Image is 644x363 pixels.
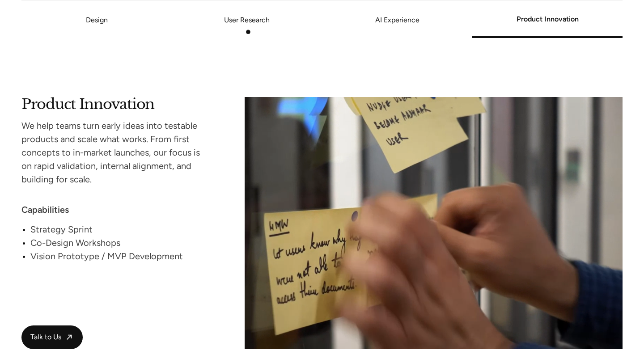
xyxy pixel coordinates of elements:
[322,17,472,23] a: AI Experience
[21,203,211,216] div: Capabilities
[86,16,108,24] a: Design
[30,223,211,236] div: Strategy Sprint
[21,325,83,349] a: Talk to Us
[30,249,211,263] div: Vision Prototype / MVP Development
[30,333,61,342] span: Talk to Us
[472,17,623,22] a: Product Innovation
[21,97,211,109] h2: Product Innovation
[21,119,211,186] div: We help teams turn early ideas into testable products and scale what works. From first concepts t...
[30,236,211,249] div: Co-Design Workshops
[172,17,322,23] a: User Research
